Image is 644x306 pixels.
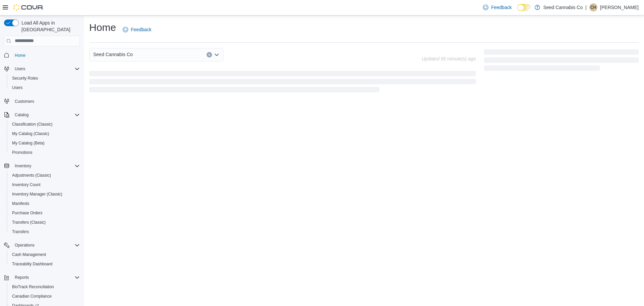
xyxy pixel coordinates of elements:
span: Manifests [12,201,29,206]
span: Transfers (Classic) [12,220,46,225]
button: Clear input [207,52,212,57]
a: My Catalog (Classic) [9,130,52,138]
span: Inventory Manager (Classic) [12,191,62,197]
a: Traceabilty Dashboard [9,260,55,268]
button: My Catalog (Classic) [7,129,83,138]
span: Home [15,53,25,58]
a: Purchase Orders [9,209,45,217]
span: Seed Cannabis Co [93,50,133,58]
span: Traceabilty Dashboard [12,261,52,267]
span: Users [15,66,25,72]
button: Inventory Count [7,180,83,189]
button: Home [1,50,83,60]
span: Catalog [12,111,80,119]
span: Users [12,85,22,90]
span: Loading [484,51,639,72]
button: Users [7,83,83,92]
span: Users [9,84,80,92]
span: Inventory Count [9,181,80,189]
a: Transfers (Classic) [9,218,48,226]
span: Adjustments (Classic) [12,173,51,178]
span: Load All Apps in [GEOGRAPHIC_DATA] [19,19,80,33]
span: Inventory Manager (Classic) [9,190,80,198]
span: Reports [12,273,80,281]
p: Updated 95 minute(s) ago [422,56,476,61]
span: CH [590,3,596,11]
a: Inventory Manager (Classic) [9,190,65,198]
span: Adjustments (Classic) [9,171,80,179]
button: Cash Management [7,250,83,259]
button: Users [1,64,83,74]
span: Purchase Orders [12,210,43,216]
span: My Catalog (Beta) [12,140,45,146]
a: Classification (Classic) [9,120,55,128]
h1: Home [89,21,116,34]
span: Inventory Count [12,182,41,187]
span: Transfers [12,229,29,234]
span: Promotions [12,150,33,155]
span: Promotions [9,148,80,157]
a: Cash Management [9,251,49,259]
a: BioTrack Reconciliation [9,283,57,291]
button: Transfers [7,227,83,236]
a: Users [9,84,25,92]
button: Transfers (Classic) [7,218,83,227]
button: Manifests [7,199,83,208]
a: Customers [12,97,37,105]
button: Purchase Orders [7,208,83,218]
span: Customers [12,97,80,105]
button: Inventory [12,162,34,170]
a: Promotions [9,148,35,157]
span: Purchase Orders [9,209,80,217]
span: Cash Management [12,252,46,257]
a: Manifests [9,200,32,208]
img: Cova [13,4,44,11]
a: Canadian Compliance [9,292,54,300]
span: Cash Management [9,251,80,259]
button: Adjustments (Classic) [7,171,83,180]
button: BioTrack Reconciliation [7,282,83,292]
span: Feedback [491,4,512,11]
span: BioTrack Reconciliation [12,284,54,290]
span: Users [12,65,80,73]
p: [PERSON_NAME] [600,3,639,11]
span: Canadian Compliance [12,294,52,299]
span: BioTrack Reconciliation [9,283,80,291]
button: My Catalog (Beta) [7,138,83,148]
button: Traceabilty Dashboard [7,259,83,269]
button: Inventory [1,161,83,171]
span: My Catalog (Beta) [9,139,80,147]
span: Security Roles [12,76,38,81]
button: Security Roles [7,74,83,83]
a: Security Roles [9,74,41,82]
button: Open list of options [214,52,219,57]
span: Classification (Classic) [12,122,53,127]
span: Inventory [15,163,31,169]
input: Dark Mode [517,4,531,11]
span: Operations [12,241,80,249]
a: Inventory Count [9,181,43,189]
a: Feedback [480,1,514,14]
button: Catalog [1,110,83,120]
span: Traceabilty Dashboard [9,260,80,268]
a: Transfers [9,228,32,236]
div: Courtney Huggins [589,3,597,11]
span: My Catalog (Classic) [9,130,80,138]
span: Security Roles [9,74,80,82]
span: Catalog [15,112,29,118]
button: Classification (Classic) [7,120,83,129]
button: Canadian Compliance [7,292,83,301]
span: Canadian Compliance [9,292,80,300]
span: Transfers (Classic) [9,218,80,226]
span: Inventory [12,162,80,170]
button: Catalog [12,111,31,119]
span: Feedback [131,26,151,33]
span: Transfers [9,228,80,236]
span: Home [12,51,80,59]
button: Operations [12,241,37,249]
span: Loading [89,72,476,94]
span: My Catalog (Classic) [12,131,49,136]
button: Reports [12,273,32,281]
button: Users [12,65,28,73]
